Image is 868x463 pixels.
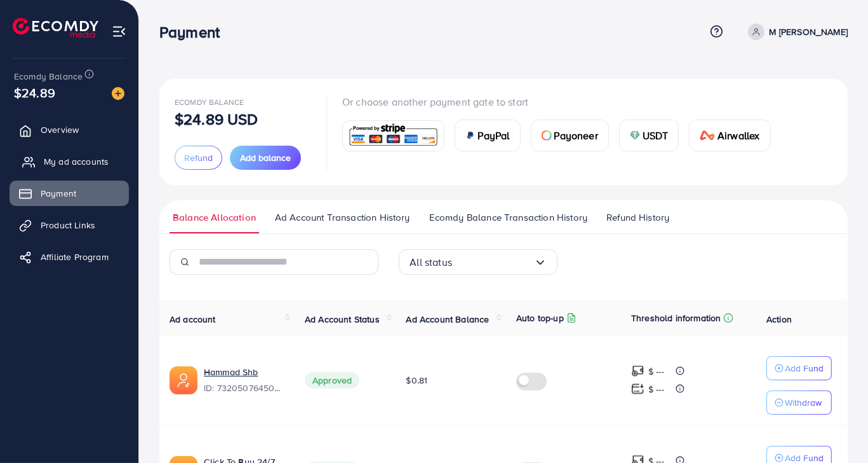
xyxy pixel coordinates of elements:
[648,364,664,379] p: $ ---
[170,366,197,394] img: ic-ads-acc.e4c84228.svg
[184,151,213,164] span: Refund
[429,211,587,225] span: Ecomdy Balance Transaction History
[516,310,564,326] p: Auto top-up
[718,128,759,143] span: Airwallex
[175,111,258,127] p: $24.89 USD
[478,128,510,143] span: PayPal
[204,382,284,394] span: ID: 7320507645020880897
[814,406,858,453] iframe: Chat
[41,187,76,200] span: Payment
[14,70,83,83] span: Ecomdy Balance
[743,24,848,40] a: M [PERSON_NAME]
[41,123,79,136] span: Overview
[10,244,129,270] a: Affiliate Program
[342,120,444,151] a: card
[619,120,679,151] a: cardUSDT
[173,211,256,225] span: Balance Allocation
[347,122,440,149] img: card
[170,313,216,326] span: Ad account
[14,83,55,102] span: $24.89
[606,211,669,225] span: Refund History
[44,155,109,168] span: My ad accounts
[410,252,452,272] span: All status
[770,24,848,39] p: M [PERSON_NAME]
[175,146,222,170] button: Refund
[643,128,669,143] span: USDT
[766,390,832,415] button: Withdraw
[630,130,640,141] img: card
[41,219,95,231] span: Product Links
[452,252,534,272] input: Search for option
[406,313,490,326] span: Ad Account Balance
[112,87,124,100] img: image
[700,130,715,141] img: card
[275,211,410,225] span: Ad Account Transaction History
[465,130,476,141] img: card
[13,18,98,38] img: logo
[631,382,644,396] img: top-up amount
[10,181,129,206] a: Payment
[399,249,558,275] div: Search for option
[305,372,359,389] span: Approved
[112,24,126,39] img: menu
[230,146,301,170] button: Add balance
[531,120,609,151] a: cardPayoneer
[689,120,770,151] a: cardAirwallex
[10,117,129,142] a: Overview
[41,251,109,263] span: Affiliate Program
[785,361,824,376] p: Add Fund
[159,23,230,41] h3: Payment
[204,366,284,378] a: Hammad Shb
[204,366,284,395] div: <span class='underline'>Hammad Shb</span></br>7320507645020880897
[10,149,129,174] a: My ad accounts
[785,395,822,410] p: Withdraw
[648,382,664,397] p: $ ---
[554,128,598,143] span: Payoneer
[542,130,552,141] img: card
[766,313,792,326] span: Action
[10,212,129,238] a: Product Links
[631,310,721,326] p: Threshold information
[455,120,521,151] a: cardPayPal
[631,364,644,378] img: top-up amount
[305,313,380,326] span: Ad Account Status
[406,374,428,387] span: $0.81
[766,356,832,380] button: Add Fund
[342,94,781,109] p: Or choose another payment gate to start
[240,151,291,164] span: Add balance
[175,97,244,107] span: Ecomdy Balance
